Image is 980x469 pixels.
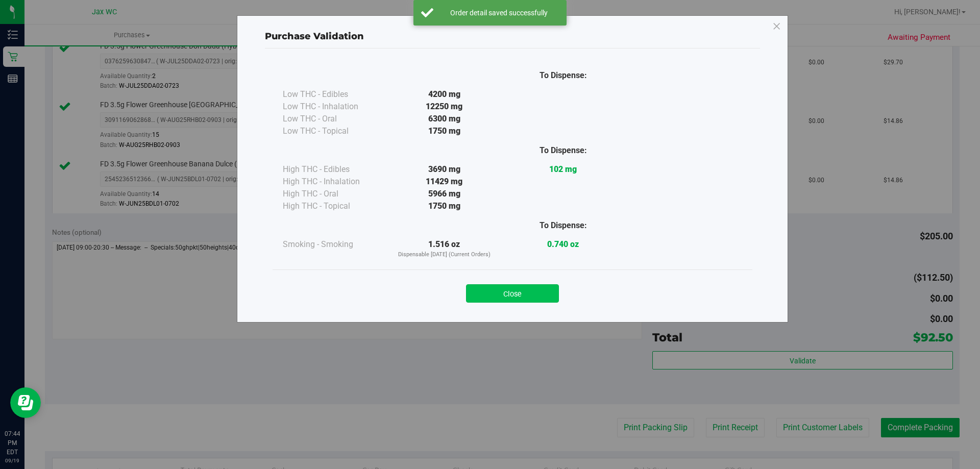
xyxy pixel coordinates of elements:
[283,200,385,212] div: High THC - Topical
[283,125,385,137] div: Low THC - Topical
[10,387,41,418] iframe: Resource center
[385,188,504,200] div: 5966 mg
[385,88,504,101] div: 4200 mg
[283,176,385,188] div: High THC - Inhalation
[283,238,385,251] div: Smoking - Smoking
[283,88,385,101] div: Low THC - Edibles
[385,176,504,188] div: 11429 mg
[265,31,364,42] span: Purchase Validation
[439,8,559,18] div: Order detail saved successfully
[466,284,559,303] button: Close
[385,251,504,259] p: Dispensable [DATE] (Current Orders)
[385,113,504,125] div: 6300 mg
[385,238,504,259] div: 1.516 oz
[385,200,504,212] div: 1750 mg
[504,69,623,82] div: To Dispense:
[283,163,385,176] div: High THC - Edibles
[385,163,504,176] div: 3690 mg
[283,113,385,125] div: Low THC - Oral
[283,101,385,113] div: Low THC - Inhalation
[504,144,623,157] div: To Dispense:
[283,188,385,200] div: High THC - Oral
[385,101,504,113] div: 12250 mg
[549,164,577,174] strong: 102 mg
[547,239,579,249] strong: 0.740 oz
[385,125,504,137] div: 1750 mg
[504,219,623,232] div: To Dispense:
